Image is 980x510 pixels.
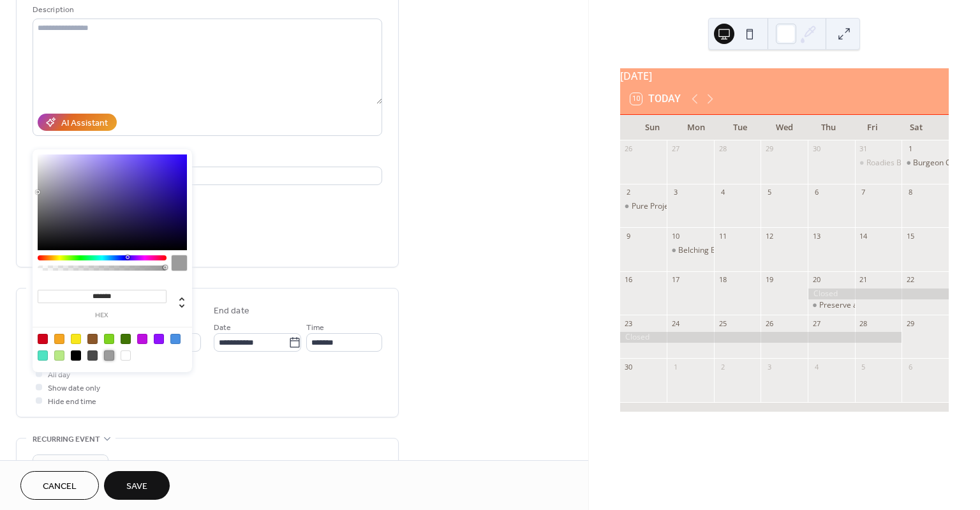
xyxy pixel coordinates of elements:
[87,334,98,344] div: #8B572A
[667,245,714,256] div: Belching Beaver Oceanside
[850,115,895,140] div: Fri
[624,231,634,241] div: 9
[718,188,727,197] div: 4
[905,231,915,241] div: 15
[104,334,114,344] div: #7ED321
[87,350,98,361] div: #4A4A4A
[764,188,774,197] div: 5
[866,158,926,169] div: Roadies Brewing
[671,144,680,154] div: 27
[126,480,147,493] span: Save
[48,382,100,395] span: Show date only
[764,275,774,285] div: 19
[214,304,249,318] div: End date
[718,144,727,154] div: 28
[104,471,170,500] button: Save
[48,368,70,382] span: All day
[624,144,634,154] div: 26
[808,289,949,299] div: Closed
[812,275,821,285] div: 20
[620,332,902,343] div: Closed
[38,350,48,361] div: #50E3C2
[678,245,776,256] div: Belching Beaver Oceanside
[855,158,902,169] div: Roadies Brewing
[859,188,868,197] div: 7
[61,117,108,130] div: AI Assistant
[764,144,774,154] div: 29
[48,395,96,409] span: Hide end time
[859,144,868,154] div: 31
[671,319,680,328] div: 24
[762,115,806,140] div: Wed
[154,334,164,344] div: #9013FE
[812,319,821,328] div: 27
[718,275,727,285] div: 18
[764,362,774,371] div: 3
[38,114,117,131] button: AI Assistant
[764,319,774,328] div: 26
[306,321,324,334] span: Time
[624,362,634,371] div: 30
[671,188,680,197] div: 3
[620,68,949,84] div: [DATE]
[674,115,718,140] div: Mon
[630,115,674,140] div: Sun
[913,158,977,169] div: Burgeon Carlsbad
[33,3,380,17] div: Description
[812,188,821,197] div: 6
[671,362,680,371] div: 1
[33,433,100,446] span: Recurring event
[718,231,727,241] div: 11
[624,319,634,328] div: 23
[620,201,667,212] div: Pure Project Vista
[121,334,131,344] div: #417505
[764,231,774,241] div: 12
[20,471,99,500] button: Cancel
[895,115,939,140] div: Sat
[859,275,868,285] div: 21
[859,231,868,241] div: 14
[626,90,685,108] button: 10Today
[170,334,181,344] div: #4A90E2
[718,115,762,140] div: Tue
[718,362,727,371] div: 2
[905,319,915,328] div: 29
[808,300,855,311] div: Preserve at Melrose, Vista
[812,231,821,241] div: 13
[71,350,81,361] div: #000000
[905,144,915,154] div: 1
[671,231,680,241] div: 10
[121,350,131,361] div: #FFFFFF
[38,334,48,344] div: #D0021B
[54,334,64,344] div: #F5A623
[38,312,167,319] label: hex
[859,319,868,328] div: 28
[905,275,915,285] div: 22
[54,350,64,361] div: #B8E986
[905,188,915,197] div: 8
[624,188,634,197] div: 2
[671,275,680,285] div: 17
[38,458,85,472] span: Do not repeat
[33,151,380,165] div: Location
[812,144,821,154] div: 30
[104,350,114,361] div: #9B9B9B
[902,158,949,169] div: Burgeon Carlsbad
[806,115,850,140] div: Thu
[624,275,634,285] div: 16
[632,201,694,212] div: Pure Project Vista
[812,362,821,371] div: 4
[905,362,915,371] div: 6
[214,321,231,334] span: Date
[859,362,868,371] div: 5
[718,319,727,328] div: 25
[137,334,147,344] div: #BD10E0
[43,480,77,493] span: Cancel
[71,334,81,344] div: #F8E71C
